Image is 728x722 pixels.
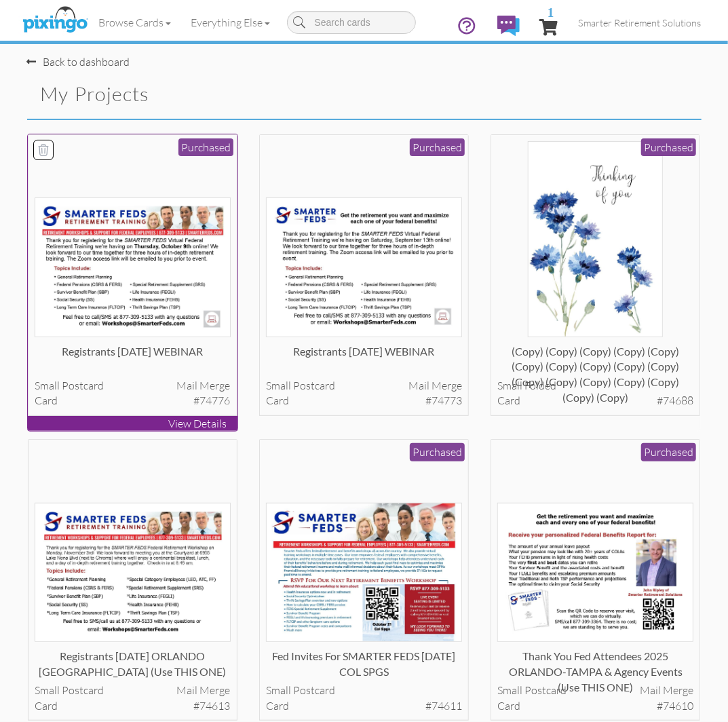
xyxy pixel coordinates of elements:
[497,683,522,697] span: small
[266,393,462,408] div: card
[548,5,554,18] span: 1
[497,344,693,371] div: (copy) (copy) (copy) (copy) (copy) (copy) (copy) (copy) (copy) (copy) (copy) (copy) (copy) (copy)...
[194,698,231,714] span: #74613
[266,503,462,642] img: 134917-1-1755725076427-8b28013f23ff0f41-qa.jpg
[19,3,91,37] img: pixingo logo
[35,698,231,714] div: card
[177,378,231,394] span: Mail merge
[194,393,231,408] span: #74776
[641,443,696,461] div: Purchased
[181,5,280,39] a: Everything Else
[287,11,416,34] input: Search cards
[524,379,556,392] span: folded
[657,393,693,408] span: #74688
[35,344,231,371] div: Registrants [DATE] WEBINAR
[569,5,712,40] a: Smarter Retirement Solutions
[266,649,462,676] div: Fed Invites for SMARTER FEDS [DATE] COL SPGS
[425,393,462,408] span: #74773
[177,683,231,698] span: Mail merge
[408,378,462,394] span: Mail merge
[293,683,335,697] span: postcard
[497,649,693,676] div: Thank You Fed Attendees 2025 ORLANDO-TAMPA & Agency Events (use THIS ONE)
[266,344,462,371] div: Registrants [DATE] WEBINAR
[35,683,60,697] span: small
[410,138,465,157] div: Purchased
[266,379,291,392] span: small
[35,379,60,392] span: small
[425,698,462,714] span: #74611
[524,683,567,697] span: postcard
[528,141,663,337] img: 135057-1-1756231714201-c087c33c706106a6-qa.jpg
[62,683,104,697] span: postcard
[641,138,696,157] div: Purchased
[266,683,291,697] span: small
[27,55,130,69] a: Back to dashboard
[293,379,335,392] span: postcard
[266,197,462,337] img: 135241-1-1756753356614-094441732a37ad5a-qa.jpg
[497,503,693,642] img: 134916-1-1755720897830-6dc4316e3765bf1b-qa.jpg
[28,416,237,432] p: View Details
[497,379,522,392] span: small
[410,443,465,461] div: Purchased
[35,649,231,676] div: Registrants [DATE] ORLANDO [GEOGRAPHIC_DATA] (use THIS ONE)
[266,698,462,714] div: card
[41,83,341,105] h2: My Projects
[640,683,693,698] span: Mail merge
[657,698,693,714] span: #74610
[35,503,231,642] img: 134919-1-1755725237560-016e28d2aaff68c0-qa.jpg
[89,5,181,39] a: Browse Cards
[178,138,233,157] div: Purchased
[497,698,693,714] div: card
[35,197,231,337] img: 135260-1-1756816111121-37c5d333b7ec7cd3-qa.jpg
[497,393,693,408] div: card
[62,379,104,392] span: postcard
[540,5,558,46] a: 1
[35,393,231,408] div: card
[579,17,702,28] span: Smarter Retirement Solutions
[497,16,520,36] img: comments.svg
